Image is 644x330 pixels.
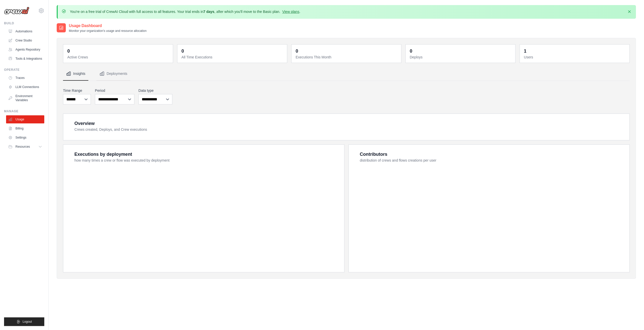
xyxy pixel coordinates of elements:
dt: how many times a crew or flow was executed by deployment [74,158,338,163]
div: Overview [74,120,95,127]
a: Usage [6,115,44,123]
div: 0 [410,48,412,55]
strong: 7 days [203,10,214,14]
div: 0 [181,48,184,55]
button: Insights [63,67,88,81]
button: Logout [4,317,44,326]
label: Period [95,88,134,93]
div: Operate [4,68,44,72]
a: Settings [6,134,44,142]
a: Automations [6,27,44,35]
dt: All Time Executions [181,55,284,60]
button: Deployments [96,67,130,81]
dt: Active Crews [67,55,170,60]
a: LLM Connections [6,83,44,91]
label: Data type [138,88,172,93]
dt: Crews created, Deploys, and Crew executions [74,127,623,132]
a: Traces [6,74,44,82]
div: Contributors [360,151,387,158]
img: Logo [4,7,29,14]
div: Build [4,21,44,25]
a: Tools & Integrations [6,55,44,63]
a: Crew Studio [6,36,44,45]
div: 0 [296,48,298,55]
span: Resources [15,145,30,149]
a: Agents Repository [6,46,44,54]
p: You're on a free trial of CrewAI Cloud with full access to all features. Your trial ends in , aft... [70,9,300,14]
div: 1 [524,48,526,55]
p: Monitor your organization's usage and resource allocation [69,29,147,33]
dt: Users [524,55,626,60]
label: Time Range [63,88,91,93]
dt: Executions This Month [296,55,398,60]
nav: Tabs [63,67,630,81]
button: Resources [6,143,44,151]
div: Manage [4,109,44,113]
dt: Deploys [410,55,512,60]
a: Billing [6,124,44,133]
h2: Usage Dashboard [69,23,147,29]
dt: distribution of crews and flows creations per user [360,158,624,163]
a: Environment Variables [6,92,44,104]
a: View plans [282,10,299,14]
span: Logout [23,320,32,324]
div: Executions by deployment [74,151,132,158]
div: 0 [67,48,70,55]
